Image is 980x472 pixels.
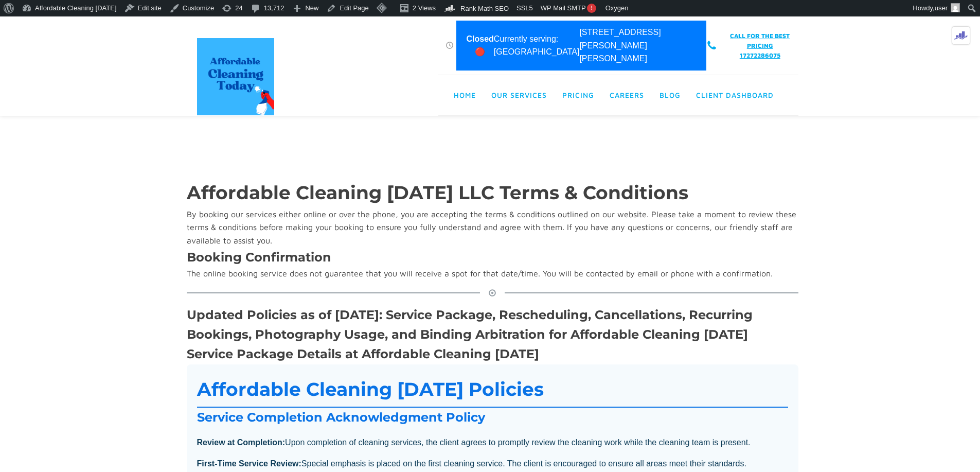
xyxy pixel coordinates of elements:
[688,79,781,111] a: Client Dashboard
[197,408,788,427] h3: Service Completion Acknowledgment Policy
[935,4,948,12] span: user
[187,248,331,267] h3: Booking Confirmation
[494,32,580,59] div: Currently serving: [GEOGRAPHIC_DATA]
[446,79,484,111] a: Home
[197,375,788,408] h2: Affordable Cleaning [DATE] Policies
[197,436,788,449] p: Upon completion of cleaning services, the client agrees to promptly review the cleaning work whil...
[197,457,788,470] p: Special emphasis is placed on the first cleaning service. The client is encouraged to ensure all ...
[652,79,688,111] a: Blog
[579,26,696,65] div: [STREET_ADDRESS][PERSON_NAME][PERSON_NAME]
[446,42,453,49] img: Clock Affordable Cleaning Today
[187,344,539,364] h3: Service Package Details at Affordable Cleaning [DATE]
[602,79,652,111] a: Careers
[460,5,509,12] span: Rank Math SEO
[197,438,286,447] strong: Review at Completion:
[197,459,301,468] strong: First-Time Service Review:
[187,208,798,248] div: By booking our services either online or over the phone, you are accepting the terms & conditions...
[187,305,798,345] h3: Updated Policies as of [DATE]: Service Package, Rescheduling, Cancellations, Recurring Bookings, ...
[587,4,596,13] span: !
[467,32,494,59] span: Closed 🔴
[187,267,773,281] div: The online booking service does not guarantee that you will receive a spot for that date/time. Yo...
[484,79,555,111] a: Our Services
[187,178,688,208] h1: Affordable Cleaning [DATE] LLC Terms & Conditions
[555,79,602,111] a: Pricing
[729,31,790,61] a: CALL FOR THE BEST PRICING17272286075
[197,38,274,115] img: affordable cleaning today Logo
